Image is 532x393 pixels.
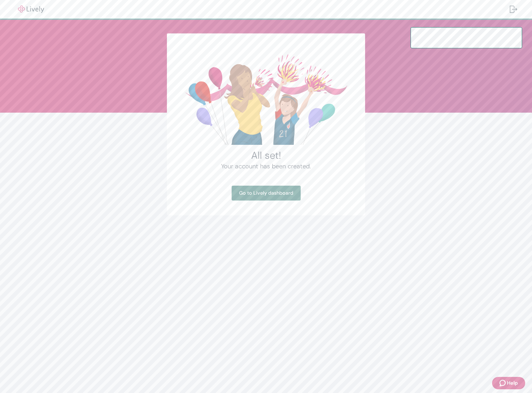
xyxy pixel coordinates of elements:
[182,162,350,171] h4: Your account has been created.
[499,379,507,387] svg: Zendesk support icon
[492,377,525,389] button: Zendesk support iconHelp
[232,186,301,201] a: Go to Lively dashboard
[14,6,48,13] img: Lively
[505,2,522,17] button: Log out
[182,149,350,162] h2: All set!
[507,379,518,387] span: Help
